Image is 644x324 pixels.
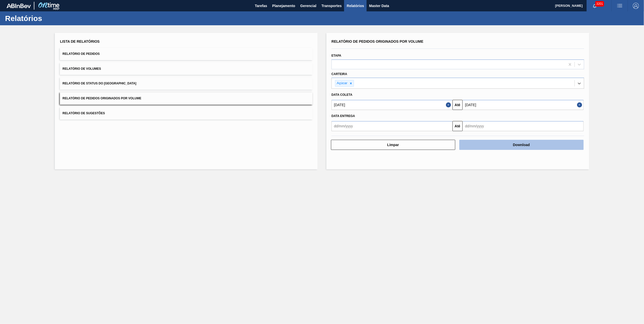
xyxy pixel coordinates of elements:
input: dd/mm/yyyy [463,100,584,110]
img: TNhmsLtSVTkK8tSr43FrP2fwEKptu5GPRR3wAAAABJRU5ErkJggg== [7,4,31,8]
span: 3201 [595,1,604,7]
span: Relatório de Pedidos Originados por Volume [62,97,141,100]
button: Limpar [331,140,455,150]
button: Relatório de Volumes [60,63,313,75]
div: Açúcar [335,80,348,86]
button: Download [459,140,584,150]
button: Close [577,100,584,110]
span: Data coleta [331,93,352,97]
span: Data entrega [331,114,355,118]
span: Lista de Relatórios [60,39,100,43]
span: Relatórios [347,3,364,9]
span: Relatório de Pedidos [62,52,100,56]
span: Relatório de Status do [GEOGRAPHIC_DATA] [62,82,136,85]
button: Relatório de Status do [GEOGRAPHIC_DATA] [60,77,313,90]
label: Etapa [331,54,341,57]
img: Logout [633,3,639,9]
input: dd/mm/yyyy [331,100,452,110]
button: Até [452,100,463,110]
input: dd/mm/yyyy [331,121,452,131]
span: Master Data [369,3,389,9]
button: Relatório de Pedidos [60,48,313,60]
span: Planejamento [272,3,295,9]
h1: Relatórios [5,15,95,21]
button: Relatório de Sugestões [60,107,313,120]
span: Relatório de Volumes [62,67,101,71]
span: Relatório de Pedidos Originados por Volume [331,39,423,43]
label: Carteira [331,72,347,76]
span: Relatório de Sugestões [62,111,105,115]
button: Relatório de Pedidos Originados por Volume [60,92,313,105]
span: Tarefas [255,3,267,9]
span: Transportes [321,3,342,9]
span: Gerencial [300,3,317,9]
button: Notificações [587,2,603,9]
button: Close [446,100,452,110]
button: Até [452,121,463,131]
input: dd/mm/yyyy [463,121,584,131]
img: userActions [617,3,623,9]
